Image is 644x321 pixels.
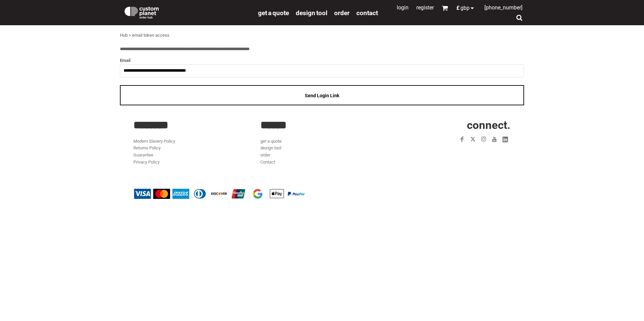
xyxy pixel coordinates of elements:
[268,189,285,199] img: Apple Pay
[120,57,524,64] label: Email
[260,139,282,144] a: get a quote
[397,4,409,11] a: Login
[418,149,511,157] iframe: Customer reviews powered by Trustpilot
[258,9,289,16] a: get a quote
[133,152,153,157] a: Guarantee
[133,139,175,144] a: Modern Slavery Policy
[260,152,270,157] a: order
[129,32,131,39] div: >
[192,189,208,199] img: Diners Club
[356,9,378,17] span: Contact
[153,189,170,199] img: Mastercard
[120,33,128,38] a: Hub
[296,9,327,16] a: design tool
[388,119,511,131] h2: CONNECT.
[120,2,255,22] a: Custom Planet
[230,189,247,199] img: China UnionPay
[258,9,289,17] span: get a quote
[123,5,160,19] img: Custom Planet
[133,145,161,150] a: Returns Policy
[211,189,228,199] img: Discover
[288,192,304,196] img: PayPal
[133,159,160,165] a: Privacy Policy
[249,189,266,199] img: Google Pay
[172,189,189,199] img: American Express
[134,189,151,199] img: Visa
[334,9,350,16] a: order
[460,5,470,11] span: GBP
[356,9,378,16] a: Contact
[260,145,281,150] a: design tool
[260,159,275,165] a: Contact
[456,5,460,11] span: £
[305,93,339,98] span: Send Login Link
[132,32,169,39] div: email token access
[296,9,327,17] span: design tool
[416,4,434,11] a: Register
[484,4,522,11] span: [PHONE_NUMBER]
[334,9,350,17] span: order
